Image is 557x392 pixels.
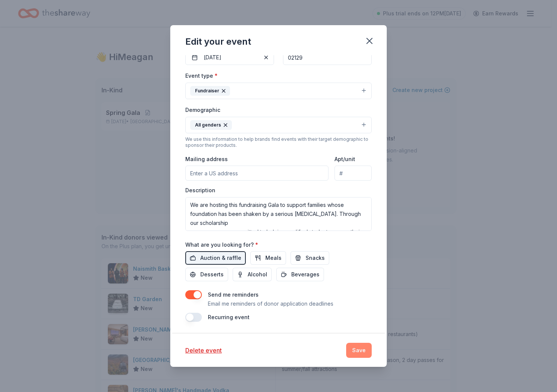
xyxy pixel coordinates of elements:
button: All genders [185,117,372,133]
span: Desserts [200,270,224,279]
label: Description [185,187,215,194]
button: Auction & raffle [185,251,246,265]
span: Alcohol [248,270,267,279]
p: Email me reminders of donor application deadlines [208,299,333,308]
button: Desserts [185,268,228,281]
span: Beverages [291,270,319,279]
span: Auction & raffle [200,253,241,262]
button: Fundraiser [185,83,372,99]
label: Event type [185,72,218,80]
span: Snacks [306,253,325,262]
input: 12345 (U.S. only) [283,50,372,65]
label: Apt/unit [335,155,355,163]
button: Beverages [276,268,324,281]
button: Save [346,343,372,358]
span: Meals [265,253,282,262]
label: Recurring event [208,314,250,320]
input: # [335,166,372,181]
label: Mailing address [185,155,228,163]
input: Enter a US address [185,166,328,181]
textarea: We are hosting this fundraising Gala to support families whose foundation has been shaken by a se... [185,197,372,231]
button: [DATE] [185,50,274,65]
label: Send me reminders [208,291,259,298]
button: Delete event [185,346,222,355]
label: What are you looking for? [185,241,258,249]
label: Demographic [185,106,220,114]
div: Edit your event [185,36,251,48]
div: Fundraiser [190,86,230,96]
button: Snacks [291,251,329,265]
div: All genders [190,120,232,130]
div: We use this information to help brands find events with their target demographic to sponsor their... [185,136,372,148]
button: Alcohol [233,268,272,281]
button: Meals [250,251,286,265]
